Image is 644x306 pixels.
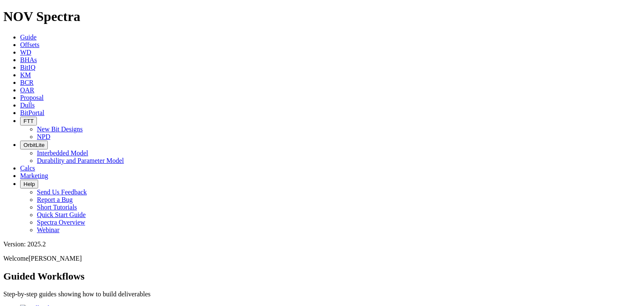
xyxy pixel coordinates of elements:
[37,196,73,203] a: Report a Bug
[20,109,44,116] a: BitPortal
[23,142,44,148] span: OrbitLite
[20,34,36,41] a: Guide
[37,157,124,164] a: Durability and Parameter Model
[37,149,88,157] a: Interbedded Model
[37,204,77,211] a: Short Tutorials
[3,241,641,248] div: Version: 2025.2
[37,226,60,233] a: Webinar
[3,9,641,24] h1: NOV Spectra
[23,118,34,124] span: FTT
[37,126,83,133] a: New Bit Designs
[29,255,82,262] span: [PERSON_NAME]
[20,102,35,109] a: Dulls
[20,117,37,126] button: FTT
[20,141,48,149] button: OrbitLite
[20,86,34,94] a: OAR
[3,290,641,298] p: Step-by-step guides showing how to build deliverables
[20,71,31,78] a: KM
[37,219,85,226] a: Spectra Overview
[3,255,641,262] p: Welcome
[20,180,38,188] button: Help
[20,41,39,48] a: Offsets
[20,165,35,172] a: Calcs
[20,79,34,86] a: BCR
[20,49,31,56] a: WD
[20,94,44,101] a: Proposal
[20,172,48,179] a: Marketing
[37,188,87,196] a: Send Us Feedback
[37,133,50,140] a: NPD
[20,64,35,71] a: BitIQ
[3,271,641,282] h2: Guided Workflows
[20,56,37,63] a: BHAs
[37,211,86,218] a: Quick Start Guide
[23,181,35,187] span: Help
